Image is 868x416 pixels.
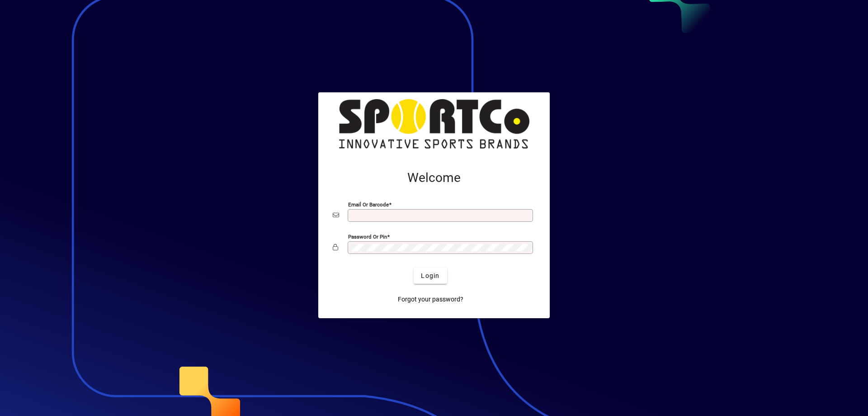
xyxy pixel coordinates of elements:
[398,295,463,304] span: Forgot your password?
[394,291,467,307] a: Forgot your password?
[414,268,447,284] button: Login
[421,271,439,281] span: Login
[348,201,389,208] mat-label: Email or Barcode
[333,170,535,186] h2: Welcome
[348,234,387,240] mat-label: Password or Pin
